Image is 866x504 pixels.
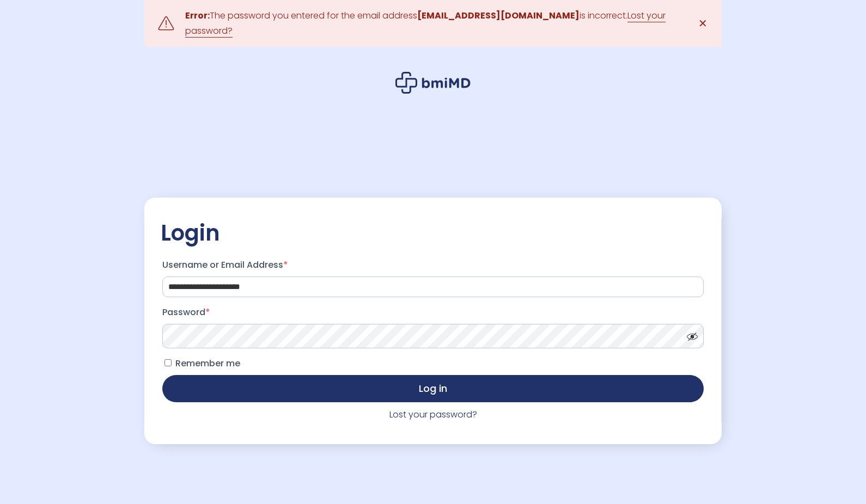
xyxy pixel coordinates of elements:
strong: Error: [185,9,210,22]
span: Remember me [175,357,240,370]
label: Username or Email Address [162,256,704,274]
a: Lost your password? [389,408,477,421]
button: Log in [162,375,704,402]
div: The password you entered for the email address is incorrect. [185,8,681,39]
a: ✕ [692,13,713,34]
input: Remember me [164,359,172,366]
h2: Login [161,219,705,247]
span: ✕ [698,16,708,31]
label: Password [162,304,704,321]
strong: [EMAIL_ADDRESS][DOMAIN_NAME] [417,9,580,22]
